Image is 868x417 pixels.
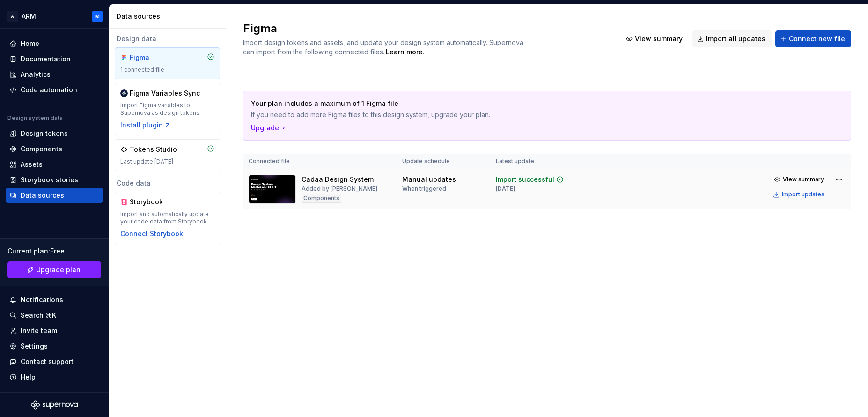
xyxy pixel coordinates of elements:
[130,89,200,98] div: Figma Variables Sync
[782,191,824,198] div: Import updates
[496,175,554,184] div: Import successful
[21,160,43,169] div: Assets
[7,261,101,278] button: Upgrade plan
[21,70,51,79] div: Analytics
[6,323,103,338] a: Invite team
[6,339,103,354] a: Settings
[120,66,214,74] div: 1 connected file
[7,11,18,22] div: A
[21,326,57,335] div: Invite team
[6,82,103,97] a: Code automation
[22,12,36,21] div: ARM
[115,179,220,188] div: Code data
[6,157,103,172] a: Assets
[21,54,71,64] div: Documentation
[496,185,515,193] div: [DATE]
[243,154,397,169] th: Connected file
[706,34,765,44] span: Import all updates
[692,30,772,47] button: Import all updates
[21,311,56,320] div: Search ⌘K
[490,154,588,169] th: Latest update
[635,34,683,44] span: View summary
[6,354,103,369] button: Contact support
[130,197,175,207] div: Storybook
[21,191,64,200] div: Data sources
[115,83,220,135] a: Figma Variables SyncImport Figma variables to Supernova as design tokens.Install plugin
[6,67,103,82] a: Analytics
[120,102,214,117] div: Import Figma variables to Supernova as design tokens.
[21,144,62,154] div: Components
[7,246,101,256] div: Current plan : Free
[302,175,374,184] div: Cadaa Design System
[243,38,525,56] span: Import design tokens and assets, and update your design system automatically. Supernova can impor...
[251,99,778,108] p: Your plan includes a maximum of 1 Figma file
[402,185,446,193] div: When triggered
[789,34,845,44] span: Connect new file
[251,110,778,119] p: If you need to add more Figma files to this design system, upgrade your plan.
[115,47,220,79] a: Figma1 connected file
[775,30,851,47] button: Connect new file
[621,30,689,47] button: View summary
[6,370,103,385] button: Help
[21,357,74,366] div: Contact support
[95,13,100,20] div: M
[6,292,103,307] button: Notifications
[770,188,829,201] button: Import updates
[115,192,220,244] a: StorybookImport and automatically update your code data from Storybook.Connect Storybook
[251,123,287,133] button: Upgrade
[21,372,36,382] div: Help
[6,126,103,141] a: Design tokens
[2,6,107,26] button: AARMM
[6,172,103,187] a: Storybook stories
[21,342,48,351] div: Settings
[21,175,78,185] div: Storybook stories
[36,265,81,275] span: Upgrade plan
[130,145,177,154] div: Tokens Studio
[302,194,341,203] div: Components
[402,175,456,184] div: Manual updates
[6,52,103,67] a: Documentation
[6,141,103,156] a: Components
[7,114,63,122] div: Design system data
[21,39,39,48] div: Home
[31,400,78,410] svg: Supernova Logo
[6,308,103,323] button: Search ⌘K
[120,210,214,225] div: Import and automatically update your code data from Storybook.
[386,47,423,57] a: Learn more
[21,129,68,138] div: Design tokens
[120,229,183,238] button: Connect Storybook
[6,188,103,203] a: Data sources
[302,185,377,193] div: Added by [PERSON_NAME]
[130,53,175,62] div: Figma
[783,176,824,183] span: View summary
[397,154,490,169] th: Update schedule
[21,85,77,95] div: Code automation
[6,36,103,51] a: Home
[117,12,222,21] div: Data sources
[115,34,220,44] div: Design data
[384,49,424,56] span: .
[770,173,829,186] button: View summary
[120,120,171,130] button: Install plugin
[243,21,610,36] h2: Figma
[115,139,220,171] a: Tokens StudioLast update [DATE]
[120,158,214,165] div: Last update [DATE]
[21,295,63,305] div: Notifications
